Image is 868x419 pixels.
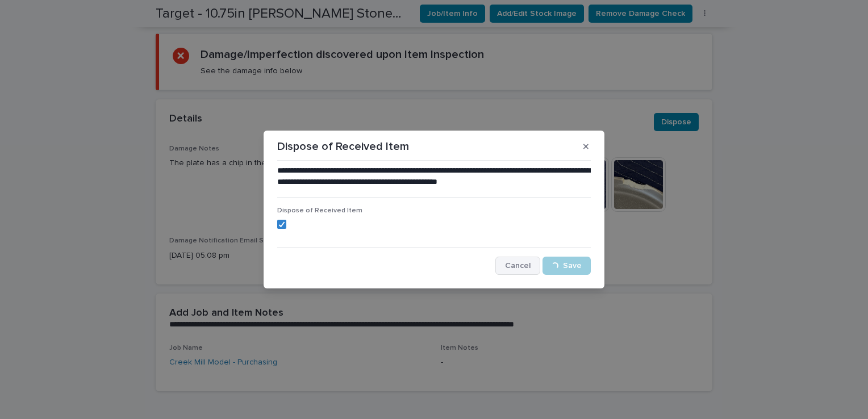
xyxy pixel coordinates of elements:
button: Cancel [495,257,540,275]
p: Dispose of Received Item [277,140,409,153]
span: Dispose of Received Item [277,207,362,214]
span: Save [563,262,582,270]
button: Save [542,257,591,275]
span: Cancel [505,262,531,270]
